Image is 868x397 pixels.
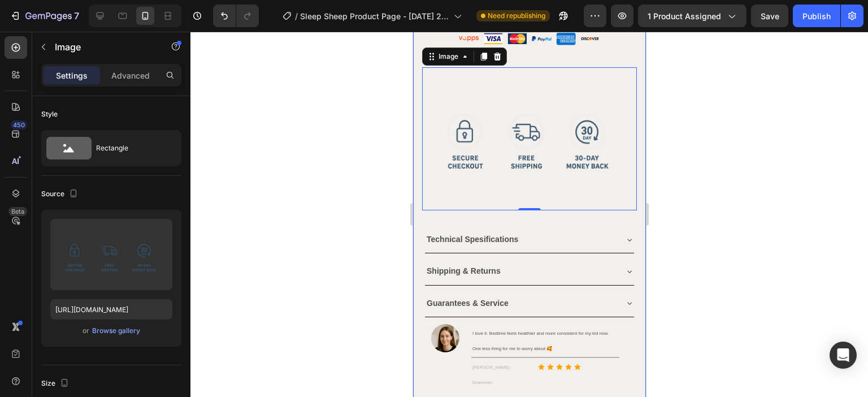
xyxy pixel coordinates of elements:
[167,2,187,13] img: gempages_552700203736499315-46b5095d-0400-4851-937d-e5fa5e97c50b.png
[111,70,150,81] p: Advanced
[50,299,172,320] input: https://example.com/image.jpg
[648,10,721,22] span: 1 product assigned
[56,70,88,81] p: Settings
[74,9,79,23] p: 7
[213,5,259,27] div: Undo/Redo
[41,187,80,202] div: Source
[8,207,27,216] div: Beta
[55,40,151,54] p: Image
[638,5,747,27] button: 1 product assigned
[59,299,196,320] span: I love it. Bedtime feels healthier and more consistent for my kid now. One less thing for me to w...
[14,267,96,276] strong: Guarantees & Service
[300,10,449,22] span: Sleep Sheep Product Page - [DATE] 20:09:30
[830,342,857,369] div: Open Intercom Messenger
[23,20,47,30] div: Image
[11,120,27,130] div: 450
[9,36,224,179] img: image_demo.jpg
[83,324,89,338] span: or
[143,1,163,14] img: gempages_552700203736499315-daa03f4f-73af-473e-87e2-2cfdb157d389.png
[802,10,831,22] div: Publish
[50,219,172,290] img: preview-image
[41,376,71,391] div: Size
[413,32,646,397] iframe: Design area
[96,135,165,161] div: Rectangle
[751,5,788,27] button: Save
[92,325,141,336] button: Browse gallery
[488,11,545,21] span: Need republishing
[295,10,298,22] span: /
[5,5,84,27] button: 7
[59,333,106,369] span: [PERSON_NAME] - Drammen [GEOGRAPHIC_DATA]
[92,326,140,336] div: Browse gallery
[14,235,88,244] strong: Shipping & Returns
[793,5,840,27] button: Publish
[14,203,105,212] strong: Technical Spesifications
[761,11,779,21] span: Save
[41,109,58,119] div: Style
[18,292,46,321] img: Alt Image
